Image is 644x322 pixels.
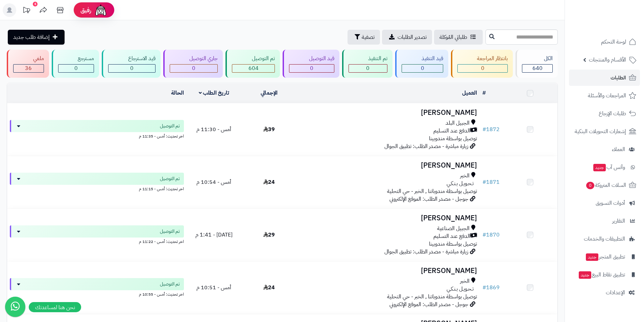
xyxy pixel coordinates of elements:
[593,164,606,171] span: جديد
[433,232,470,240] span: الدفع عند التسليم
[10,132,184,139] div: اخر تحديث: أمس - 11:35 م
[429,134,477,143] span: توصيل بواسطة مندوبينا
[5,50,50,78] a: ملغي 36
[261,89,278,97] a: الإجمالي
[514,50,559,78] a: الكل640
[232,65,275,72] div: 604
[289,55,334,63] div: قيد التوصيل
[196,283,231,292] span: أمس - 10:51 م
[481,64,484,72] span: 0
[579,271,591,279] span: جديد
[569,284,640,301] a: الإعدادات
[458,65,508,72] div: 0
[160,281,180,288] span: تم التوصيل
[348,30,380,45] button: تصفية
[575,127,626,136] span: إشعارات التحويلات البنكية
[586,253,598,261] span: جديد
[598,18,638,32] img: logo-2.png
[13,33,50,41] span: إضافة طلب جديد
[439,33,467,41] span: طلباتي المُوكلة
[33,2,38,6] div: 6
[394,50,450,78] a: قيد التنفيذ 0
[429,240,477,248] span: توصيل بواسطة مندوبينا
[160,123,180,129] span: تم التوصيل
[437,225,470,232] span: الجبيل الصناعية
[482,89,486,97] a: #
[569,159,640,175] a: وآتس آبجديد
[384,248,468,256] span: زيارة مباشرة - مصدر الطلب: تطبيق الجوال
[612,216,625,226] span: التقارير
[199,89,230,97] a: تاريخ الطلب
[482,125,486,133] span: #
[171,89,184,97] a: الحالة
[170,55,218,63] div: جاري التوصيل
[170,65,218,72] div: 0
[398,33,427,41] span: تصدير الطلبات
[482,178,500,186] a: #1871
[611,73,626,82] span: الطلبات
[160,175,180,182] span: تم التوصيل
[482,283,500,292] a: #1869
[522,55,553,63] div: الكل
[457,55,508,63] div: بانتظار المراجعة
[482,231,500,239] a: #1870
[612,145,625,154] span: العملاء
[482,178,486,186] span: #
[366,64,369,72] span: 0
[248,64,259,72] span: 604
[569,231,640,247] a: التطبيقات والخدمات
[10,290,184,297] div: اخر تحديث: أمس - 10:55 م
[74,64,78,72] span: 0
[584,234,625,244] span: التطبيقات والخدمات
[532,64,543,72] span: 640
[196,178,231,186] span: أمس - 10:54 م
[569,70,640,86] a: الطلبات
[585,252,625,262] span: تطبيق المتجر
[433,127,470,135] span: الدفع عند التسليم
[450,50,515,78] a: بانتظار المراجعة 0
[8,30,65,45] a: إضافة طلب جديد
[606,288,625,297] span: الإعدادات
[586,180,626,190] span: السلات المتروكة
[387,187,477,195] span: توصيل بواسطة مندوباتنا , الخبر - حي التحلية
[389,195,468,203] span: جوجل - مصدر الطلب: الموقع الإلكتروني
[58,65,94,72] div: 0
[387,293,477,301] span: توصيل بواسطة مندوباتنا , الخبر - حي التحلية
[13,55,44,63] div: ملغي
[421,64,424,72] span: 0
[94,3,108,17] img: ai-face.png
[402,55,443,63] div: قيد التنفيذ
[434,30,483,45] a: طلباتي المُوكلة
[100,50,162,78] a: قيد الاسترجاع 0
[10,238,184,245] div: اخر تحديث: أمس - 11:22 م
[569,88,640,104] a: المراجعات والأسئلة
[569,34,640,50] a: لوحة التحكم
[569,123,640,140] a: إشعارات التحويلات البنكية
[310,64,313,72] span: 0
[224,50,281,78] a: تم التوصيل 604
[569,249,640,265] a: تطبيق المتجرجديد
[569,267,640,283] a: تطبيق نقاط البيعجديد
[586,182,594,189] span: 0
[569,195,640,211] a: أدوات التسويق
[108,55,156,63] div: قيد الاسترجاع
[482,231,486,239] span: #
[14,65,44,72] div: 36
[160,228,180,235] span: تم التوصيل
[162,50,224,78] a: جاري التوصيل 0
[349,65,387,72] div: 0
[569,177,640,193] a: السلات المتروكة0
[596,198,625,208] span: أدوات التسويق
[80,6,91,14] span: رفيق
[402,65,443,72] div: 0
[349,55,388,63] div: تم التنفيذ
[569,141,640,157] a: العملاء
[589,55,626,65] span: الأقسام والمنتجات
[281,50,341,78] a: قيد التوصيل 0
[578,270,625,279] span: تطبيق نقاط البيع
[130,64,134,72] span: 0
[460,277,470,285] span: الخبر
[195,231,233,239] span: [DATE] - 1:41 م
[232,55,275,63] div: تم التوصيل
[593,163,625,172] span: وآتس آب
